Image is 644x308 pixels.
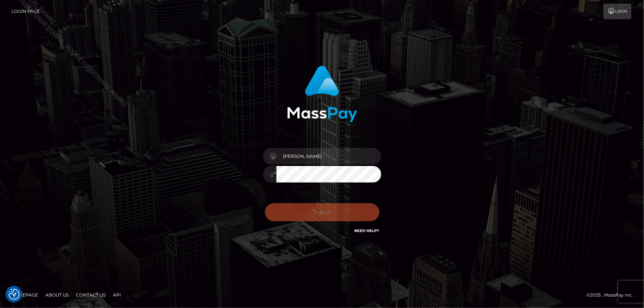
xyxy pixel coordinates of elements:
[287,66,357,122] img: MassPay Login
[276,148,381,165] input: Username...
[603,4,631,19] a: Login
[8,289,41,301] a: Homepage
[73,289,109,301] a: Contact Us
[355,228,379,233] a: Need Help?
[42,289,72,301] a: About Us
[8,289,20,300] button: Consent Preferences
[8,289,20,300] img: Revisit consent button
[586,291,638,299] div: © 2025 , MassPay Inc.
[11,4,40,19] a: Login Page
[110,289,124,301] a: API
